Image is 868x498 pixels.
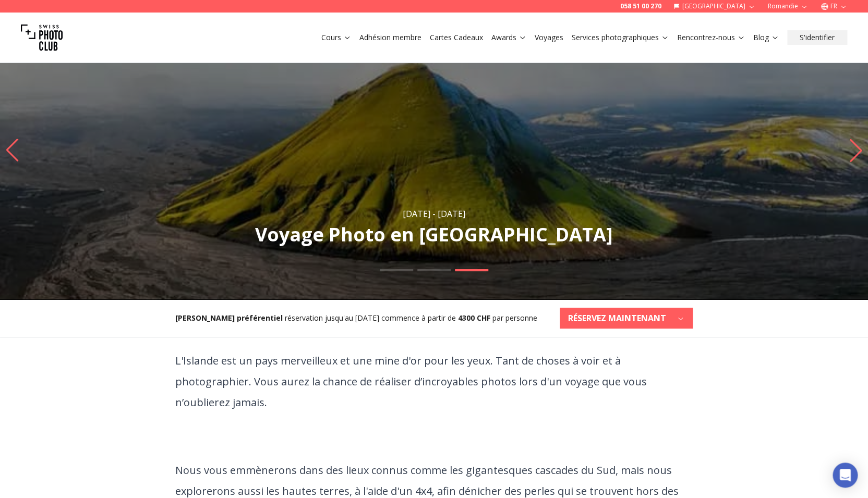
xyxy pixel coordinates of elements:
[572,32,669,43] a: Services photographiques
[833,463,858,488] div: Open Intercom Messenger
[285,313,456,323] span: réservation jusqu'au [DATE] commence à partir de
[535,32,563,43] a: Voyages
[620,2,661,10] a: 058 51 00 270
[426,30,487,45] button: Cartes Cadeaux
[175,350,693,413] p: L'Islande est un pays merveilleux et une mine d'or pour les yeux. Tant de choses à voir et à phot...
[487,30,531,45] button: Awards
[21,17,63,58] img: Swiss photo club
[677,32,745,43] a: Rencontrez-nous
[492,313,537,323] span: par personne
[787,30,847,45] button: S'identifier
[531,30,568,45] button: Voyages
[568,312,666,324] b: RÉSERVEZ MAINTENANT
[321,32,351,43] a: Cours
[568,30,673,45] button: Services photographiques
[560,308,693,329] button: RÉSERVEZ MAINTENANT
[175,313,283,323] b: [PERSON_NAME] préférentiel
[355,30,426,45] button: Adhésion membre
[458,313,490,323] b: 4300 CHF
[317,30,355,45] button: Cours
[359,32,421,43] a: Adhésion membre
[255,224,613,245] h1: Voyage Photo en [GEOGRAPHIC_DATA]
[491,32,526,43] a: Awards
[430,32,483,43] a: Cartes Cadeaux
[673,30,749,45] button: Rencontrez-nous
[403,208,465,220] div: [DATE] - [DATE]
[753,32,779,43] a: Blog
[749,30,783,45] button: Blog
